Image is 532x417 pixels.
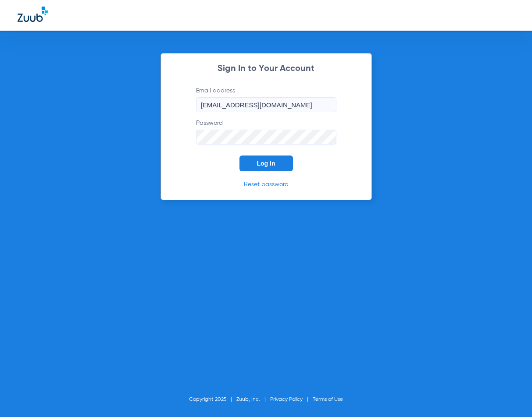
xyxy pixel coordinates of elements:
li: Copyright 2025 [189,395,236,404]
label: Password [196,119,336,145]
button: Log In [239,155,293,171]
img: Zuub Logo [18,7,48,22]
input: Email address [196,97,336,112]
h2: Sign In to Your Account [183,64,350,73]
a: Terms of Use [313,397,343,402]
input: Password [196,130,336,145]
span: Log In [257,160,275,167]
a: Reset password [244,181,289,187]
label: Email address [196,86,336,112]
li: Zuub, Inc. [236,395,270,404]
a: Privacy Policy [270,397,303,402]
